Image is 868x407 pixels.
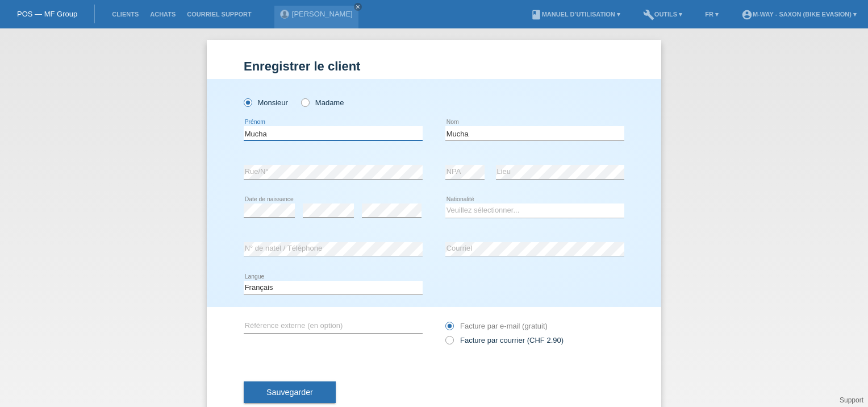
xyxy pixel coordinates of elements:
[525,11,626,18] a: bookManuel d’utilisation ▾
[643,9,654,20] i: build
[354,3,362,11] a: close
[244,381,336,403] button: Sauvegarder
[266,388,313,397] span: Sauvegarder
[531,9,542,20] i: book
[301,98,344,107] label: Madame
[355,4,361,10] i: close
[637,11,688,18] a: buildOutils ▾
[292,10,353,18] a: [PERSON_NAME]
[736,11,862,18] a: account_circlem-way - Saxon (Bike Evasion) ▾
[106,11,144,18] a: Clients
[181,11,257,18] a: Courriel Support
[445,322,453,336] input: Facture par e-mail (gratuit)
[445,336,564,344] label: Facture par courrier (CHF 2.90)
[301,98,308,106] input: Madame
[244,98,251,106] input: Monsieur
[741,9,753,20] i: account_circle
[445,336,453,350] input: Facture par courrier (CHF 2.90)
[445,322,548,330] label: Facture par e-mail (gratuit)
[840,396,863,404] a: Support
[17,10,77,18] a: POS — MF Group
[699,11,724,18] a: FR ▾
[244,59,624,73] h1: Enregistrer le client
[144,11,181,18] a: Achats
[244,98,288,107] label: Monsieur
